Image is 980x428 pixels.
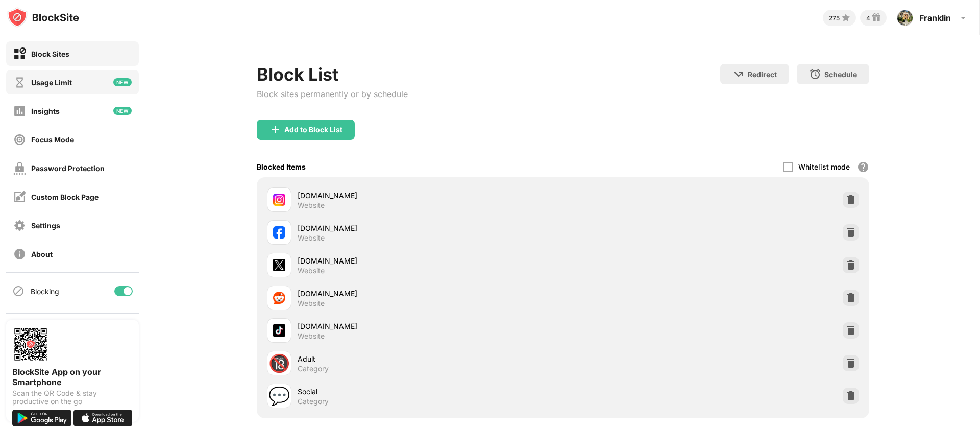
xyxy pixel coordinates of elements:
div: 🔞 [268,353,290,374]
div: Website [298,233,325,243]
img: settings-off.svg [13,219,26,232]
div: Block Sites [31,50,69,58]
img: favicons [273,194,285,206]
img: options-page-qr-code.png [12,326,49,363]
div: Website [298,331,325,341]
img: blocking-icon.svg [12,285,24,297]
img: about-off.svg [13,248,26,260]
div: Website [298,266,325,275]
img: password-protection-off.svg [13,162,26,175]
img: logo-blocksite.svg [7,7,79,28]
div: Social [298,386,563,397]
div: Usage Limit [31,78,72,87]
img: time-usage-off.svg [13,76,26,89]
div: [DOMAIN_NAME] [298,255,563,266]
div: Franklin [919,13,951,23]
img: favicons [273,324,285,337]
img: points-small.svg [840,12,852,24]
div: Redirect [748,70,777,79]
img: favicons [273,226,285,239]
img: block-on.svg [13,47,26,60]
div: Website [298,201,325,210]
div: Scan the QR Code & stay productive on the go [12,389,133,406]
div: Schedule [824,70,857,79]
div: Whitelist mode [798,162,850,171]
div: [DOMAIN_NAME] [298,288,563,299]
div: Settings [31,221,60,230]
div: 275 [829,14,840,22]
div: 4 [866,14,870,22]
div: [DOMAIN_NAME] [298,321,563,331]
div: Add to Block List [284,126,342,134]
img: favicons [273,292,285,304]
img: get-it-on-google-play.svg [12,410,71,426]
img: new-icon.svg [113,107,132,115]
div: Blocking [31,287,59,296]
div: Insights [31,107,60,115]
div: About [31,250,53,258]
div: Website [298,299,325,308]
div: Category [298,364,329,373]
div: Blocked Items [257,162,306,171]
img: download-on-the-app-store.svg [73,410,133,426]
div: BlockSite App on your Smartphone [12,367,133,387]
div: Password Protection [31,164,105,173]
div: Focus Mode [31,135,74,144]
div: Custom Block Page [31,193,99,201]
img: focus-off.svg [13,133,26,146]
img: insights-off.svg [13,105,26,117]
img: customize-block-page-off.svg [13,191,26,203]
div: [DOMAIN_NAME] [298,223,563,233]
div: Adult [298,353,563,364]
div: Category [298,397,329,406]
img: new-icon.svg [113,78,132,86]
div: 💬 [268,386,290,407]
img: reward-small.svg [870,12,883,24]
div: Block sites permanently or by schedule [257,89,408,99]
img: favicons [273,259,285,271]
img: AEdFTp4t6sLEzLVQLB6HGN7-eFhbS4sx2HZ3QVniNPpU5g=s96-c [897,10,913,26]
div: Block List [257,64,408,85]
div: [DOMAIN_NAME] [298,190,563,201]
